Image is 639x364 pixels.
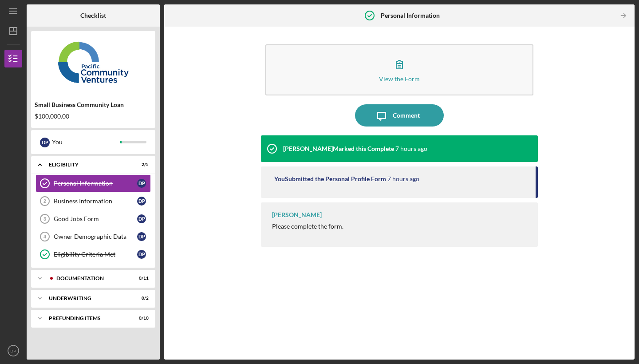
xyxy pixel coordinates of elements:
tspan: 3 [43,216,46,222]
div: Comment [393,104,420,127]
b: Checklist [80,12,106,19]
div: Owner Demographic Data [54,233,137,240]
div: You [52,135,120,150]
div: D P [137,197,146,206]
div: 0 / 2 [133,296,149,301]
div: Good Jobs Form [54,215,137,222]
a: Eligibility Criteria MetDP [35,245,151,263]
button: Comment [355,104,444,127]
time: 2025-10-08 17:56 [395,145,427,152]
tspan: 2 [43,198,46,204]
div: Personal Information [54,180,137,187]
div: Eligibility Criteria Met [54,251,137,258]
div: [PERSON_NAME] Marked this Complete [283,145,394,152]
tspan: 4 [43,234,47,239]
div: 0 / 10 [133,316,149,321]
div: D P [40,138,50,147]
a: 4Owner Demographic DataDP [35,228,151,245]
div: [PERSON_NAME] [272,211,322,218]
div: D P [137,179,146,188]
div: Business Information [54,198,137,205]
div: $100,000.00 [35,113,152,120]
div: Eligibility [49,162,126,167]
div: Please complete the form. [272,223,343,230]
div: You Submitted the Personal Profile Form [274,175,386,182]
a: 3Good Jobs FormDP [35,210,151,228]
div: 2 / 5 [133,162,149,167]
div: Underwriting [49,296,126,301]
div: Documentation [56,276,126,281]
div: D P [137,232,146,241]
time: 2025-10-08 17:04 [387,175,419,182]
div: Small Business Community Loan [35,101,152,108]
b: Personal Information [381,12,440,19]
div: Prefunding Items [49,316,126,321]
div: D P [137,214,146,223]
a: 2Business InformationDP [35,192,151,210]
button: DP [4,342,22,360]
text: DP [10,348,16,353]
div: D P [137,250,146,259]
button: View the Form [265,44,533,95]
div: 0 / 11 [133,276,149,281]
div: View the Form [379,75,420,82]
a: Personal InformationDP [35,174,151,192]
img: Product logo [31,36,155,89]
